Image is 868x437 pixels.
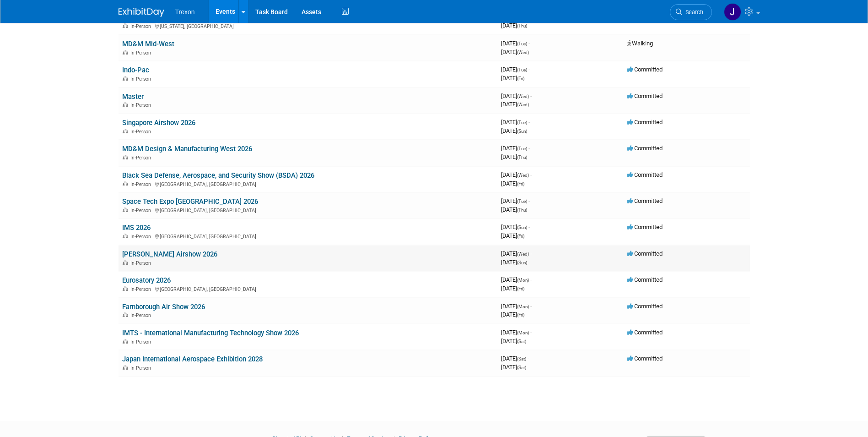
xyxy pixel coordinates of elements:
[122,93,144,101] a: Master
[627,303,663,310] span: Committed
[627,119,663,126] span: Committed
[130,286,154,292] span: In-Person
[501,259,527,266] span: [DATE]
[501,355,529,362] span: [DATE]
[130,76,154,82] span: In-Person
[501,206,527,213] span: [DATE]
[122,285,494,292] div: [GEOGRAPHIC_DATA], [GEOGRAPHIC_DATA]
[682,9,703,16] span: Search
[123,260,128,265] img: In-Person Event
[627,276,663,283] span: Committed
[501,311,524,318] span: [DATE]
[123,23,128,28] img: In-Person Event
[130,129,154,135] span: In-Person
[501,197,530,204] span: [DATE]
[130,102,154,108] span: In-Person
[517,312,524,317] span: (Fri)
[123,208,128,212] img: In-Person Event
[122,250,217,258] a: [PERSON_NAME] Airshow 2026
[130,312,154,318] span: In-Person
[501,93,532,99] span: [DATE]
[530,250,532,257] span: -
[501,364,526,371] span: [DATE]
[530,329,532,336] span: -
[501,171,532,178] span: [DATE]
[517,365,526,370] span: (Sat)
[130,234,154,240] span: In-Person
[627,197,663,204] span: Committed
[670,4,712,20] a: Search
[517,251,529,257] span: (Wed)
[122,206,494,213] div: [GEOGRAPHIC_DATA], [GEOGRAPHIC_DATA]
[122,303,205,311] a: Farnborough Air Show 2026
[122,197,258,206] a: Space Tech Expo [GEOGRAPHIC_DATA] 2026
[627,224,663,230] span: Committed
[501,40,530,47] span: [DATE]
[122,40,174,48] a: MD&M Mid-West
[501,285,524,292] span: [DATE]
[123,312,128,317] img: In-Person Event
[627,93,663,99] span: Committed
[122,145,252,153] a: MD&M Design & Manufacturing West 2026
[627,355,663,362] span: Committed
[517,304,529,309] span: (Mon)
[501,66,530,73] span: [DATE]
[501,119,530,126] span: [DATE]
[501,303,532,310] span: [DATE]
[517,181,524,186] span: (Fri)
[501,145,530,152] span: [DATE]
[530,303,532,310] span: -
[528,145,530,152] span: -
[627,329,663,336] span: Committed
[123,365,128,370] img: In-Person Event
[530,93,532,99] span: -
[122,171,314,180] a: Black Sea Defense, Aerospace, and Security Show (BSDA) 2026
[517,278,529,283] span: (Mon)
[517,155,527,160] span: (Thu)
[517,129,527,134] span: (Sun)
[517,260,527,265] span: (Sun)
[627,145,663,152] span: Committed
[501,224,530,230] span: [DATE]
[528,224,530,230] span: -
[501,101,529,108] span: [DATE]
[517,208,527,213] span: (Thu)
[528,119,530,126] span: -
[130,208,154,213] span: In-Person
[530,171,532,178] span: -
[130,339,154,345] span: In-Person
[517,225,527,230] span: (Sun)
[122,329,299,337] a: IMTS - International Manufacturing Technology Show 2026
[517,173,529,178] span: (Wed)
[122,224,151,232] a: IMS 2026
[517,23,527,28] span: (Thu)
[627,171,663,178] span: Committed
[501,338,526,344] span: [DATE]
[123,50,128,55] img: In-Person Event
[130,155,154,161] span: In-Person
[517,67,527,72] span: (Tue)
[123,286,128,291] img: In-Person Event
[123,234,128,238] img: In-Person Event
[122,355,263,363] a: Japan International Aerospace Exhibition 2028
[517,234,524,239] span: (Fri)
[528,197,530,204] span: -
[530,276,532,283] span: -
[122,276,171,284] a: Eurosatory 2026
[517,356,526,361] span: (Sat)
[517,330,529,335] span: (Mon)
[517,76,524,81] span: (Fri)
[517,94,529,99] span: (Wed)
[501,127,527,134] span: [DATE]
[517,50,529,55] span: (Wed)
[122,180,494,187] div: [GEOGRAPHIC_DATA], [GEOGRAPHIC_DATA]
[517,102,529,107] span: (Wed)
[501,232,524,239] span: [DATE]
[528,66,530,73] span: -
[627,66,663,73] span: Committed
[130,260,154,266] span: In-Person
[122,232,494,240] div: [GEOGRAPHIC_DATA], [GEOGRAPHIC_DATA]
[517,41,527,46] span: (Tue)
[130,23,154,29] span: In-Person
[517,146,527,151] span: (Tue)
